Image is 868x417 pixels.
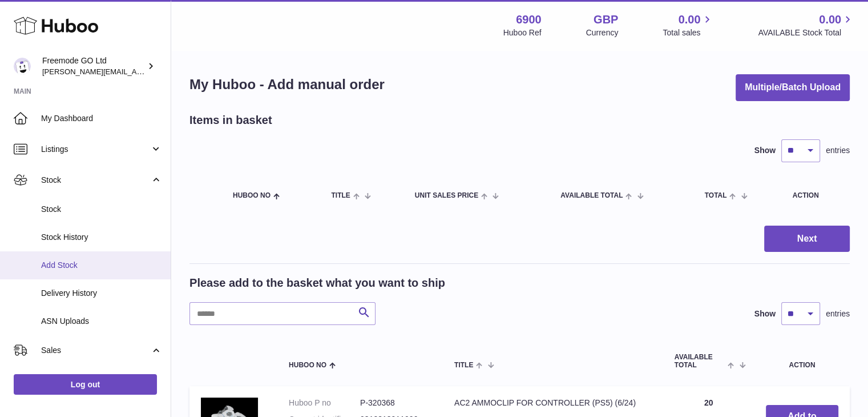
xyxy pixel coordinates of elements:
[189,75,385,94] h1: My Huboo - Add manual order
[41,204,162,215] span: Stock
[41,288,162,299] span: Delivery History
[41,316,162,327] span: ASN Uploads
[754,308,776,319] label: Show
[454,362,473,369] span: Title
[594,12,618,27] strong: GBP
[793,192,838,199] div: Action
[516,12,542,27] strong: 6900
[14,374,157,395] a: Log out
[415,192,478,199] span: Unit Sales Price
[189,275,445,291] h2: Please add to the basket what you want to ship
[586,27,619,38] div: Currency
[826,308,850,319] span: entries
[233,192,271,199] span: Huboo no
[289,398,360,408] dt: Huboo P no
[331,192,350,199] span: Title
[14,58,31,75] img: lenka.smikniarova@gioteck.com
[41,144,150,155] span: Listings
[360,398,431,408] dd: P-320368
[663,12,713,38] a: 0.00 Total sales
[41,175,150,186] span: Stock
[819,12,841,27] span: 0.00
[41,345,150,356] span: Sales
[675,354,725,368] span: AVAILABLE Total
[41,232,162,243] span: Stock History
[826,145,850,156] span: entries
[705,192,727,199] span: Total
[289,362,326,369] span: Huboo no
[758,27,854,38] span: AVAILABLE Stock Total
[758,12,854,38] a: 0.00 AVAILABLE Stock Total
[41,260,162,271] span: Add Stock
[189,113,272,128] h2: Items in basket
[663,27,713,38] span: Total sales
[42,67,229,76] span: [PERSON_NAME][EMAIL_ADDRESS][DOMAIN_NAME]
[42,55,145,77] div: Freemode GO Ltd
[754,342,850,380] th: Action
[764,226,850,252] button: Next
[503,27,542,38] div: Huboo Ref
[754,145,776,156] label: Show
[560,192,623,199] span: AVAILABLE Total
[679,12,701,27] span: 0.00
[736,74,850,101] button: Multiple/Batch Upload
[41,113,162,124] span: My Dashboard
